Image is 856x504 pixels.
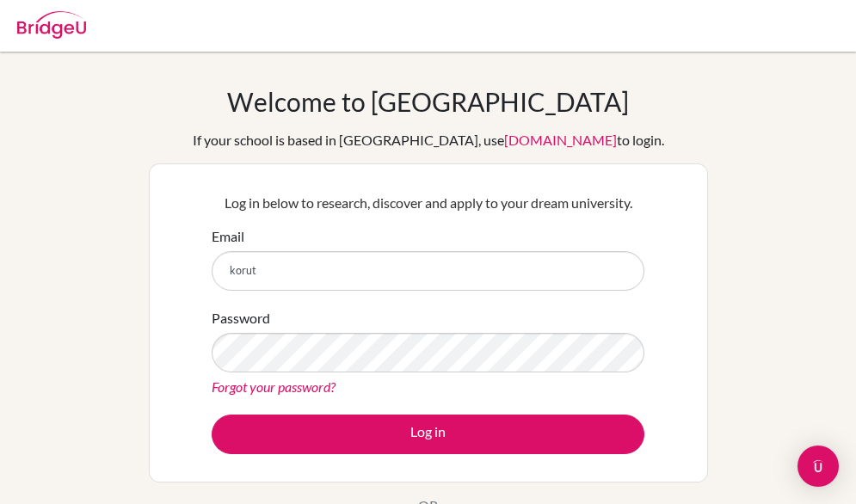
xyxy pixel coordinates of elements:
[212,308,270,329] label: Password
[17,11,86,39] img: Bridge-U
[212,193,644,213] p: Log in below to research, discover and apply to your dream university.
[212,378,336,395] a: Forgot your password?
[212,226,244,247] label: Email
[212,415,644,454] button: Log in
[797,446,839,487] div: Open Intercom Messenger
[227,86,629,117] h1: Welcome to [GEOGRAPHIC_DATA]
[193,130,664,151] div: If your school is based in [GEOGRAPHIC_DATA], use to login.
[504,132,617,148] a: [DOMAIN_NAME]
